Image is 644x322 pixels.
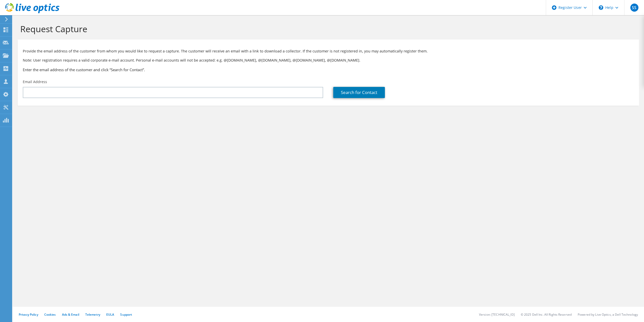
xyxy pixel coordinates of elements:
a: Cookies [44,312,56,317]
li: Version: [TECHNICAL_ID] [479,312,515,317]
a: Telemetry [85,312,100,317]
h3: Enter the email address of the customer and click “Search for Contact”. [23,67,634,72]
a: Ads & Email [62,312,79,317]
li: © 2025 Dell Inc. All Rights Reserved [521,312,572,317]
p: Note: User registration requires a valid corporate e-mail account. Personal e-mail accounts will ... [23,58,634,63]
a: Search for Contact [333,87,385,98]
label: Email Address [23,79,47,84]
h1: Request Capture [20,24,634,34]
a: Support [120,312,132,317]
li: Powered by Live Optics, a Dell Technology [578,312,638,317]
svg: \n [599,5,603,10]
p: Provide the email address of the customer from whom you would like to request a capture. The cust... [23,48,634,54]
a: Privacy Policy [19,312,38,317]
span: SS [630,4,638,12]
a: EULA [106,312,114,317]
